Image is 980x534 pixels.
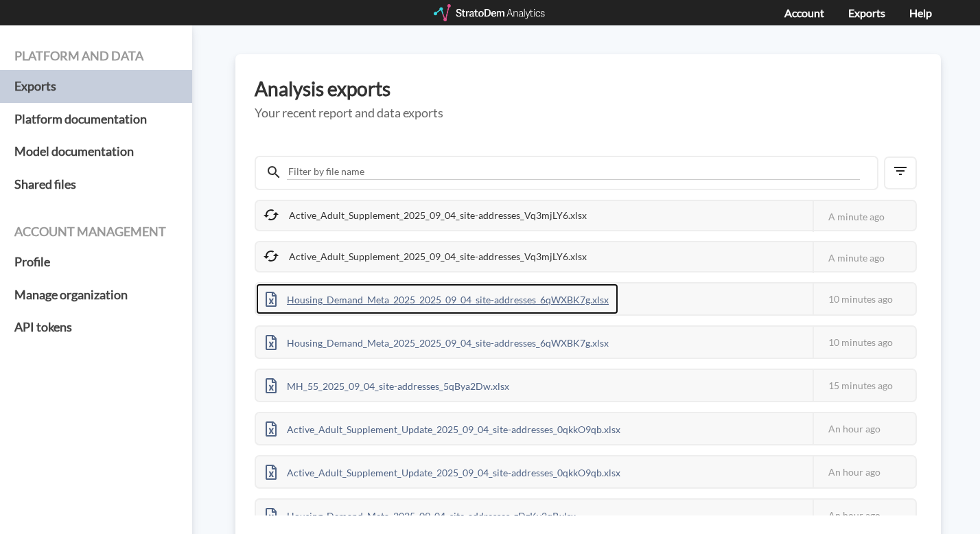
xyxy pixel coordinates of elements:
a: Exports [14,70,178,103]
h4: Platform and data [14,49,178,63]
a: Platform documentation [14,103,178,136]
a: Housing_Demand_Meta_2025_09_04_site-addresses_zDzKy2qP.xlsx [256,508,585,520]
div: Active_Adult_Supplement_Update_2025_09_04_site-addresses_0qkkO9qb.xlsx [256,456,630,487]
h4: Account management [14,225,178,239]
h5: Your recent report and data exports [255,106,922,120]
a: Housing_Demand_Meta_2025_2025_09_04_site-addresses_6qWXBK7g.xlsx [256,292,618,303]
div: A minute ago [813,242,915,273]
a: API tokens [14,311,178,344]
div: Housing_Demand_Meta_2025_2025_09_04_site-addresses_6qWXBK7g.xlsx [256,327,618,358]
div: 10 minutes ago [813,327,915,358]
a: Profile [14,246,178,279]
a: Housing_Demand_Meta_2025_2025_09_04_site-addresses_6qWXBK7g.xlsx [256,335,618,347]
a: Model documentation [14,135,178,168]
div: 10 minutes ago [813,283,915,314]
div: An hour ago [813,456,915,487]
div: Active_Adult_Supplement_2025_09_04_site-addresses_Vq3mjLY6.xlsx [256,242,596,271]
a: Help [909,6,932,19]
a: MH_55_2025_09_04_site-addresses_5qBya2Dw.xlsx [256,378,519,390]
a: Exports [848,6,885,19]
a: Manage organization [14,279,178,312]
div: Active_Adult_Supplement_Update_2025_09_04_site-addresses_0qkkO9qb.xlsx [256,413,630,444]
div: 15 minutes ago [813,370,915,401]
div: Active_Adult_Supplement_2025_09_04_site-addresses_Vq3mjLY6.xlsx [256,201,596,230]
div: An hour ago [813,500,915,531]
div: Housing_Demand_Meta_2025_2025_09_04_site-addresses_6qWXBK7g.xlsx [256,283,618,314]
div: An hour ago [813,413,915,444]
h3: Analysis exports [255,78,922,100]
div: Housing_Demand_Meta_2025_09_04_site-addresses_zDzKy2qP.xlsx [256,500,585,531]
a: Shared files [14,168,178,201]
div: A minute ago [813,201,915,232]
div: MH_55_2025_09_04_site-addresses_5qBya2Dw.xlsx [256,370,519,401]
a: Active_Adult_Supplement_Update_2025_09_04_site-addresses_0qkkO9qb.xlsx [256,421,630,433]
a: Active_Adult_Supplement_Update_2025_09_04_site-addresses_0qkkO9qb.xlsx [256,465,630,476]
input: Filter by file name [287,164,860,180]
a: Account [784,6,824,19]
